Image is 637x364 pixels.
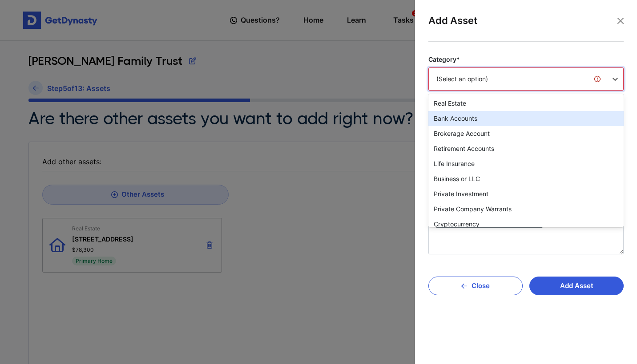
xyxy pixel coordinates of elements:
[614,14,627,28] button: Close
[428,13,624,42] div: Add Asset
[428,156,624,171] div: Life Insurance
[428,55,624,64] label: Category*
[529,277,624,295] button: Add Asset
[428,202,624,217] div: Private Company Warrants
[428,96,624,111] div: Real Estate
[428,277,523,295] button: Close
[428,186,624,202] div: Private Investment
[428,141,624,156] div: Retirement Accounts
[428,217,624,232] div: Cryptocurrency
[428,111,624,126] div: Bank Accounts
[428,126,624,141] div: Brokerage Account
[428,171,624,186] div: Business or LLC
[436,75,599,83] div: (Select an option)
